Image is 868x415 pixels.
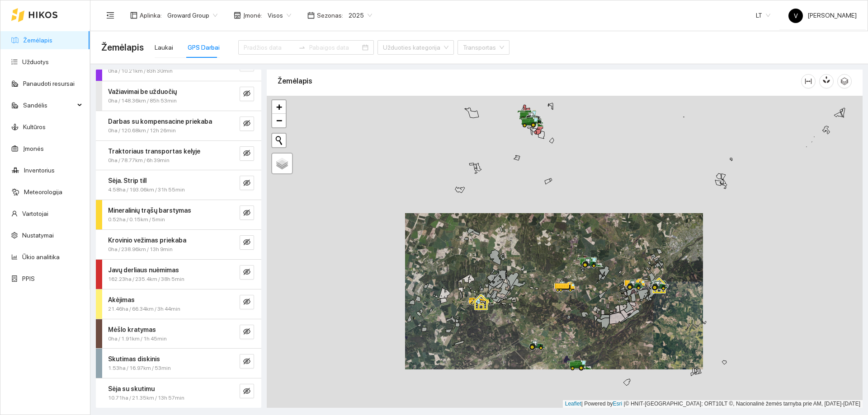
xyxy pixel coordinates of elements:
[317,10,343,20] span: Sezonas :
[106,11,114,19] span: menu-fold
[243,209,250,218] span: eye-invisible
[243,238,250,247] span: eye-invisible
[243,298,250,307] span: eye-invisible
[563,400,863,408] div: | Powered by © HNIT-[GEOGRAPHIC_DATA]; ORT10LT ©, Nacionalinė žemės tarnyba prie AM, [DATE]-[DATE]
[802,78,815,85] span: column-width
[243,268,250,277] span: eye-invisible
[244,42,295,52] input: Pradžios data
[268,9,291,22] span: Visos
[240,235,254,250] button: eye-invisible
[624,401,625,407] span: |
[24,188,62,196] a: Meteorologija
[96,141,261,170] div: Traktoriaus transportas kelyje0ha / 78.77km / 6h 39mineye-invisible
[108,326,156,333] strong: Mėšlo kratymas
[234,12,241,19] span: shop
[309,42,360,52] input: Pabaigos data
[108,237,186,244] strong: Krovinio vežimas priekaba
[240,176,254,190] button: eye-invisible
[23,123,46,131] a: Kultūros
[108,335,167,343] span: 0ha / 1.91km / 1h 45min
[96,378,261,408] div: Sėja su skutimu10.71ha / 21.35km / 13h 57mineye-invisible
[108,156,170,165] span: 0ha / 78.77km / 6h 39min
[243,179,250,188] span: eye-invisible
[272,134,286,147] button: Initiate a new search
[756,9,770,22] span: LT
[272,154,292,173] a: Layers
[96,111,261,140] div: Darbas su kompensacine priekaba0ha / 120.68km / 12h 26mineye-invisible
[108,385,155,392] strong: Sėja su skutimu
[240,87,254,101] button: eye-invisible
[108,88,177,95] strong: Važiavimai be užduočių
[307,12,315,19] span: calendar
[240,146,254,161] button: eye-invisible
[96,81,261,111] div: Važiavimai be užduočių0ha / 148.36km / 85h 53mineye-invisible
[108,305,180,313] span: 21.46ha / 66.34km / 3h 44min
[96,200,261,229] div: Mineralinių trąšų barstymas0.52ha / 0.15km / 5mineye-invisible
[140,10,162,20] span: Aplinka :
[24,167,55,174] a: Inventorius
[240,265,254,280] button: eye-invisible
[272,114,286,127] a: Zoom out
[108,97,177,105] span: 0ha / 148.36km / 85h 53min
[108,148,200,155] strong: Traktoriaus transportas kelyje
[22,275,35,282] a: PPIS
[188,42,220,52] div: GPS Darbai
[565,401,581,407] a: Leaflet
[788,12,857,19] span: [PERSON_NAME]
[130,12,137,19] span: layout
[108,394,184,402] span: 10.71ha / 21.35km / 13h 57min
[101,40,144,55] span: Žemėlapis
[298,44,306,51] span: to
[276,101,282,112] span: +
[22,232,54,239] a: Nustatymai
[108,186,185,194] span: 4.58ha / 193.06km / 31h 55min
[243,10,262,20] span: Įmonė :
[243,90,250,98] span: eye-invisible
[108,355,160,363] strong: Skutimas diskinis
[108,177,146,184] strong: Sėja. Strip till
[349,9,372,22] span: 2025
[240,205,254,220] button: eye-invisible
[22,58,49,65] a: Užduotys
[108,215,165,224] span: 0.52ha / 0.15km / 5min
[240,325,254,339] button: eye-invisible
[155,42,173,52] div: Laukai
[96,319,261,349] div: Mėšlo kratymas0ha / 1.91km / 1h 45mineye-invisible
[22,253,60,261] a: Ūkio analitika
[23,80,75,87] a: Panaudoti resursai
[108,67,173,75] span: 0ha / 10.21km / 83h 30min
[108,266,179,274] strong: Javų derliaus nuėmimas
[243,358,250,366] span: eye-invisible
[243,387,250,396] span: eye-invisible
[108,296,135,303] strong: Akėjimas
[298,44,306,51] span: swap-right
[240,295,254,309] button: eye-invisible
[108,126,176,135] span: 0ha / 120.68km / 12h 26min
[243,149,250,158] span: eye-invisible
[801,74,816,89] button: column-width
[108,275,184,284] span: 162.23ha / 235.4km / 38h 5min
[240,117,254,131] button: eye-invisible
[240,384,254,398] button: eye-invisible
[96,230,261,259] div: Krovinio vežimas priekaba0ha / 238.96km / 13h 9mineye-invisible
[243,120,250,128] span: eye-invisible
[243,328,250,336] span: eye-invisible
[108,118,212,125] strong: Darbas su kompensacine priekaba
[240,354,254,368] button: eye-invisible
[794,9,798,23] span: V
[23,37,52,44] a: Žemėlapis
[101,6,119,24] button: menu-fold
[96,260,261,289] div: Javų derliaus nuėmimas162.23ha / 235.4km / 38h 5mineye-invisible
[108,207,191,214] strong: Mineralinių trąšų barstymas
[108,245,173,254] span: 0ha / 238.96km / 13h 9min
[23,145,44,152] a: Įmonės
[96,349,261,378] div: Skutimas diskinis1.53ha / 16.97km / 53mineye-invisible
[276,115,282,126] span: −
[613,401,623,407] a: Esri
[22,210,48,217] a: Vartotojai
[96,170,261,200] div: Sėja. Strip till4.58ha / 193.06km / 31h 55mineye-invisible
[23,96,75,114] span: Sandėlis
[272,100,286,114] a: Zoom in
[167,9,217,22] span: Groward Group
[108,364,171,373] span: 1.53ha / 16.97km / 53min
